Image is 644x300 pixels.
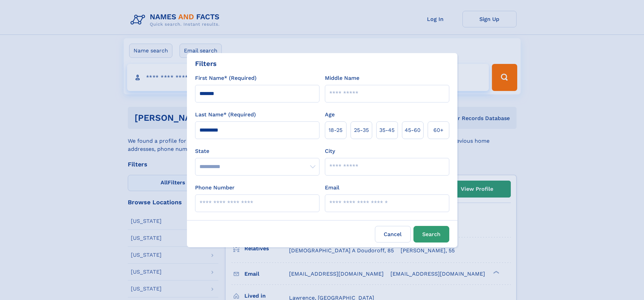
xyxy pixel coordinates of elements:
button: Search [413,226,449,243]
label: Middle Name [325,74,359,82]
label: Phone Number [195,184,235,192]
span: 35‑45 [379,126,395,134]
label: Cancel [375,226,411,243]
label: First Name* (Required) [195,74,257,82]
span: 18‑25 [329,126,342,134]
span: 45‑60 [405,126,421,134]
label: State [195,147,319,155]
div: Filters [195,59,217,69]
label: Age [325,111,335,119]
label: Last Name* (Required) [195,111,256,119]
span: 60+ [433,126,444,134]
span: 25‑35 [354,126,369,134]
label: Email [325,184,339,192]
label: City [325,147,335,155]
